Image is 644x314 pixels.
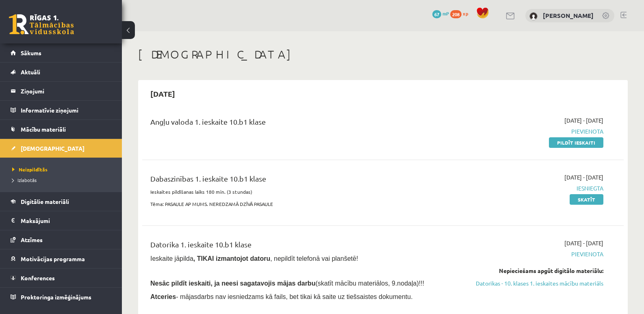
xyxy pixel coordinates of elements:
span: Nesāc pildīt ieskaiti, ja neesi sagatavojis mājas darbu [150,280,315,287]
span: Neizpildītās [12,166,48,173]
span: [DATE] - [DATE] [564,116,603,125]
span: xp [463,10,468,17]
h2: [DATE] [142,84,183,103]
span: - mājasdarbs nav iesniedzams kā fails, bet tikai kā saite uz tiešsaistes dokumentu. [150,293,413,300]
a: Maksājumi [11,211,112,230]
span: 208 [450,10,462,18]
div: Nepieciešams apgūt digitālo materiālu: [460,266,603,275]
a: Informatīvie ziņojumi [11,101,112,119]
span: Iesniegta [460,184,603,193]
span: Digitālie materiāli [21,198,69,205]
a: Sākums [11,43,112,62]
legend: Maksājumi [21,211,112,230]
div: Angļu valoda 1. ieskaite 10.b1 klase [150,116,448,131]
div: Datorika 1. ieskaite 10.b1 klase [150,239,448,254]
a: Rīgas 1. Tālmācības vidusskola [9,14,74,35]
span: Atzīmes [21,236,43,243]
span: [DATE] - [DATE] [564,173,603,182]
a: [DEMOGRAPHIC_DATA] [11,139,112,158]
span: Ieskaite jāpilda , nepildīt telefonā vai planšetē! [150,255,358,262]
legend: Ziņojumi [21,82,112,100]
span: Pievienota [460,250,603,258]
a: Pildīt ieskaiti [549,137,603,148]
h1: [DEMOGRAPHIC_DATA] [138,48,628,61]
span: Proktoringa izmēģinājums [21,293,91,301]
span: (skatīt mācību materiālos, 9.nodaļa)!!! [315,280,424,287]
legend: Informatīvie ziņojumi [21,101,112,119]
span: Mācību materiāli [21,126,66,133]
span: Konferences [21,274,55,282]
span: Izlabotās [12,177,37,183]
a: 67 mP [432,10,449,17]
a: Proktoringa izmēģinājums [11,288,112,306]
a: Datorikas - 10. klases 1. ieskaites mācību materiāls [460,279,603,288]
a: [PERSON_NAME] [543,11,594,19]
span: Pievienota [460,127,603,136]
a: Skatīt [570,194,603,205]
a: Motivācijas programma [11,249,112,268]
b: Atceries [150,293,176,300]
img: Amālija Gabrene [529,12,538,20]
span: mP [442,10,449,17]
a: Atzīmes [11,230,112,249]
span: [DATE] - [DATE] [564,239,603,247]
a: 208 xp [450,10,472,17]
a: Aktuāli [11,63,112,81]
p: Ieskaites pildīšanas laiks 180 min. (3 stundas) [150,188,448,195]
span: [DEMOGRAPHIC_DATA] [21,145,85,152]
a: Konferences [11,269,112,287]
span: Sākums [21,49,41,56]
span: Aktuāli [21,68,40,76]
a: Neizpildītās [12,166,114,173]
span: 67 [432,10,441,18]
span: Motivācijas programma [21,255,85,262]
a: Ziņojumi [11,82,112,100]
div: Dabaszinības 1. ieskaite 10.b1 klase [150,173,448,188]
b: , TIKAI izmantojot datoru [193,255,270,262]
a: Mācību materiāli [11,120,112,139]
a: Digitālie materiāli [11,192,112,211]
a: Izlabotās [12,176,114,184]
p: Tēma: PASAULE AP MUMS. NEREDZAMĀ DZĪVĀ PASAULE [150,200,448,208]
